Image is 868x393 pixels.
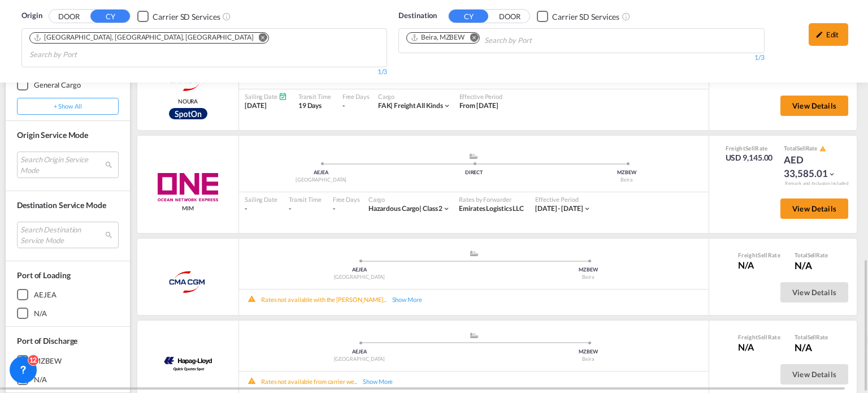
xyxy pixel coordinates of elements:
div: Rates by Forwarder [459,195,524,204]
span: Sell [808,252,817,258]
md-icon: icon-pencil [815,31,823,38]
span: MIM [182,204,194,212]
button: Remove [462,33,479,44]
span: Sell [797,145,806,152]
div: Show More [387,295,437,304]
div: - [289,204,322,214]
div: [GEOGRAPHIC_DATA] [245,356,474,363]
div: Beira [474,356,704,363]
div: Freight Rate [738,333,783,341]
span: Destination [398,10,437,21]
md-icon: assets/icons/custom/ship-fill.svg [467,153,480,159]
div: Sailing Date [245,92,287,101]
div: general cargo [34,79,81,89]
span: View Details [792,101,836,110]
button: DOOR [490,10,530,23]
div: icon-pencilEdit [809,23,848,46]
md-icon: icon-chevron-down [442,205,450,213]
div: MZBEW [34,355,62,365]
div: Carrier SD Services [153,11,220,23]
span: FAK [378,101,394,110]
div: N/A [795,259,828,273]
span: Port of Discharge [17,336,77,346]
div: Press delete to remove this chip. [33,33,256,42]
span: Sell [745,145,755,152]
div: [DATE] [245,101,287,111]
input: Search by Port [484,32,592,50]
div: Emirates Logistics LLC [459,204,524,214]
div: Beira [550,176,703,184]
md-checkbox: Checkbox No Ink [137,10,220,22]
button: CY [449,10,488,23]
md-checkbox: AEJEA [17,289,119,300]
div: AED 33,585.01 [784,153,840,180]
md-icon: Schedules Available [279,92,287,101]
img: Hapag-Lloyd | Quick Quotes Spot [160,350,215,378]
div: - [342,101,345,111]
button: DOOR [49,10,89,23]
md-checkbox: Checkbox No Ink [537,10,619,22]
md-icon: icon-chevron-down [443,102,451,110]
span: Destination Service Mode [17,200,106,209]
div: Free Days [333,195,360,204]
div: 19 Days [298,101,331,111]
button: icon-alert [818,145,826,153]
div: 01 Oct 2025 - 31 Oct 2025 [535,204,583,214]
md-icon: assets/icons/custom/ship-fill.svg [467,251,481,256]
div: Beira [474,274,704,281]
div: 1/3 [398,53,764,63]
span: Hazardous Cargo [368,204,423,213]
md-chips-wrap: Chips container. Use arrow keys to select chips. [405,29,596,50]
div: Port of Jebel Ali, Jebel Ali, AEJEA [33,33,254,42]
div: Total Rate [795,251,828,259]
div: MZBEW [474,266,704,274]
span: | [390,101,393,110]
md-icon: assets/icons/custom/ship-fill.svg [467,332,481,338]
div: [GEOGRAPHIC_DATA] [245,176,397,184]
div: - [333,204,335,214]
div: N/A [34,374,47,384]
span: From [DATE] [459,101,498,110]
div: MZBEW [474,348,704,356]
span: Origin [21,10,42,21]
span: | [419,204,422,213]
div: Total Rate [784,144,840,153]
div: freight all kinds [378,101,443,111]
div: Total Rate [795,333,828,341]
md-icon: icon-alert [819,145,826,152]
button: View Details [780,198,848,219]
md-icon: icon-alert [248,377,261,386]
div: Remark and Inclusion included [776,180,857,187]
div: Press delete to remove this chip. [410,33,467,42]
button: CY [90,10,130,23]
button: Remove [251,33,268,44]
div: N/A [738,259,783,271]
div: MZBEW [550,169,703,176]
span: View Details [792,370,836,379]
span: View Details [792,204,836,213]
md-icon: icon-chevron-down [583,205,591,213]
span: Emirates Logistics LLC [459,204,524,213]
div: Transit Time [298,92,331,101]
input: Search by Port [29,46,137,64]
div: - [245,204,277,214]
img: CMA_CGM_Spot.png [169,108,207,119]
md-icon: icon-chevron-down [828,170,836,178]
div: Cargo [378,92,451,101]
md-checkbox: N/A [17,308,119,319]
div: Effective Period [459,92,502,101]
div: Sailing Date [245,195,277,204]
div: AEJEA [245,169,397,176]
md-icon: Unchecked: Search for CY (Container Yard) services for all selected carriers.Checked : Search for... [622,12,631,21]
div: Rollable available [169,108,207,119]
div: AEJEA [245,348,474,356]
div: Rates not available from carrier we... [261,377,357,386]
md-checkbox: MZBEW [17,355,119,366]
img: ONE [158,173,218,201]
div: From 01 Oct 2025 [459,101,498,111]
div: Freight Rate [738,251,783,259]
span: Sell [758,334,767,340]
button: View Details [780,282,848,303]
div: [GEOGRAPHIC_DATA] [245,274,474,281]
md-checkbox: N/A [17,374,119,385]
